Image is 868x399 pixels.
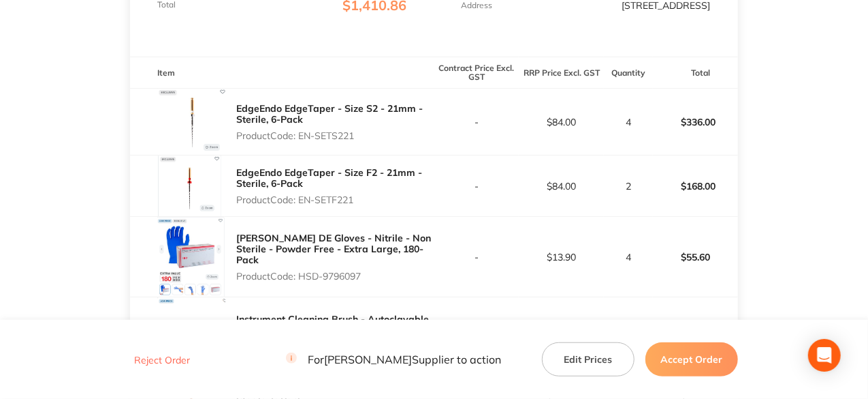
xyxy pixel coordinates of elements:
[519,117,603,128] p: $84.00
[604,57,652,89] th: Quantity
[645,342,738,376] button: Accept Order
[654,316,737,349] p: $51.00
[236,130,434,141] p: Product Code: EN-SETS221
[435,252,519,263] p: -
[435,117,519,128] p: -
[519,57,604,89] th: RRP Price Excl. GST
[157,156,225,216] img: eWUwaHR4ZA
[435,181,519,192] p: -
[542,342,634,376] button: Edit Prices
[434,57,519,89] th: Contract Price Excl. GST
[605,181,652,192] p: 2
[654,241,737,274] p: $55.60
[286,353,501,366] p: For [PERSON_NAME] Supplier to action
[236,102,423,125] a: EdgeEndo EdgeTaper - Size S2 - 21mm - Sterile, 6-Pack
[654,170,737,203] p: $168.00
[605,117,652,128] p: 4
[130,354,194,366] button: Reject Order
[654,106,737,138] p: $336.00
[519,181,603,192] p: $84.00
[157,217,225,297] img: NG5qeXVzag
[130,57,434,89] th: Item
[236,194,434,205] p: Product Code: EN-SETF221
[462,1,493,10] p: Address
[236,313,429,336] a: Instrument Cleaning Brush - Autoclavable - Nylon Bristle, 3-Pack
[605,252,652,263] p: 4
[157,297,225,368] img: bWZ6dGdnYQ
[519,252,603,263] p: $13.90
[157,89,225,155] img: YzUzYzlkbA
[236,232,431,266] a: [PERSON_NAME] DE Gloves - Nitrile - Non Sterile - Powder Free - Extra Large, 180-Pack
[236,271,434,282] p: Product Code: HSD-9796097
[653,57,738,89] th: Total
[236,166,422,190] a: EdgeEndo EdgeTaper - Size F2 - 21mm - Sterile, 6-Pack
[808,339,841,372] div: Open Intercom Messenger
